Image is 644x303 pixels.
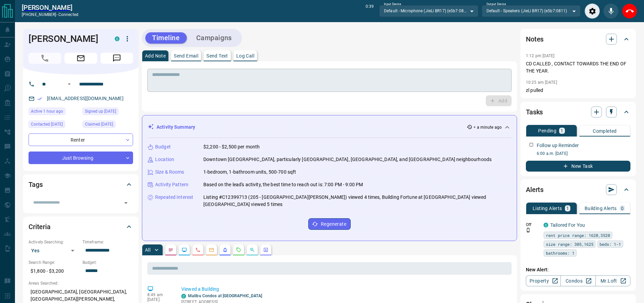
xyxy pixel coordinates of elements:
div: Wed Oct 15 2025 [29,108,79,117]
div: Sat Aug 16 2025 [82,108,133,117]
p: Send Email [174,53,198,58]
svg: Calls [195,247,201,253]
div: Activity Summary< a minute ago [148,121,511,133]
p: Search Range: [29,259,79,266]
p: 1:12 pm [DATE] [526,53,555,58]
span: Active 1 hour ago [31,108,63,115]
span: Call [29,53,61,64]
p: zl pulled [526,87,630,94]
p: 0:39 [366,3,374,19]
p: Activity Summary [157,124,195,131]
h2: Tags [29,179,42,190]
div: Default - Speakers (JieLi BR17) (e5b7:0811) [482,5,581,17]
svg: Lead Browsing Activity [182,247,187,253]
svg: Email Verified [37,96,42,101]
button: Open [65,80,73,88]
span: rent price range: 1620,3520 [546,232,610,239]
div: Just Browsing [29,151,133,164]
svg: Agent Actions [263,247,269,253]
button: Open [121,198,131,208]
p: Repeated Interest [155,194,193,201]
p: CD CALLED , CONTACT TOWARDS THE END OF THE YEAR. [526,60,630,75]
p: Log Call [236,53,254,58]
div: Default - Microphone (JieLi BR17) (e5b7:0811) [379,5,478,17]
p: [PHONE_NUMBER] - [22,12,78,18]
p: Budget: [82,259,133,266]
h2: Notes [526,34,544,45]
a: [PERSON_NAME] [22,3,78,12]
p: Actively Searching: [29,239,79,245]
p: Off [526,222,539,228]
p: $1,800 - $3,200 [29,266,79,277]
p: Add Note [145,53,166,58]
p: 10:25 am [DATE] [526,80,557,85]
p: Building Alerts [585,206,617,211]
div: condos.ca [544,223,548,227]
a: Condos [560,275,595,286]
p: 6:00 a.m. [DATE] [537,150,630,157]
label: Output Device [486,2,506,6]
a: Mr.Loft [595,275,630,286]
p: 1 [560,128,563,133]
p: Listing #C12399713 (205 - [GEOGRAPHIC_DATA][PERSON_NAME]) viewed 4 times, Building Fortune at [GE... [203,194,511,208]
svg: Opportunities [250,247,255,253]
button: New Task [526,161,630,172]
span: beds: 1-1 [600,241,621,248]
a: Tailored For You [550,222,585,228]
button: Campaigns [189,32,239,44]
div: Criteria [29,219,133,235]
button: Regenerate [308,218,351,230]
p: Timeframe: [82,239,133,245]
span: bathrooms: 1 [546,250,574,256]
p: 8:49 am [147,292,171,297]
span: Message [100,53,133,64]
div: Alerts [526,181,630,198]
p: Viewed a Building [181,286,509,293]
div: Audio Settings [585,3,600,19]
p: $2,200 - $2,500 per month [203,143,260,150]
h2: Alerts [526,184,544,195]
svg: Requests [236,247,241,253]
p: Completed [593,129,617,133]
p: Pending [538,128,556,133]
div: Notes [526,31,630,47]
svg: Notes [168,247,173,253]
p: 1-bedroom, 1-bathroom units, 500-700 sqft [203,169,296,176]
div: Mute [603,3,619,19]
h1: [PERSON_NAME] [29,33,105,44]
p: [DATE] [147,297,171,302]
p: Budget [155,143,171,150]
svg: Push Notification Only [526,228,531,233]
span: size range: 305,1625 [546,241,593,248]
p: All [145,248,150,252]
span: Email [65,53,97,64]
div: condos.ca [115,36,119,41]
div: Tasks [526,104,630,120]
p: New Alert: [526,266,630,273]
p: 1 [566,206,569,211]
div: Yes [29,245,79,256]
p: Downtown [GEOGRAPHIC_DATA], particularly [GEOGRAPHIC_DATA], [GEOGRAPHIC_DATA], and [GEOGRAPHIC_DA... [203,156,492,163]
div: Tags [29,176,133,193]
svg: Listing Alerts [222,247,228,253]
a: [EMAIL_ADDRESS][DOMAIN_NAME] [47,96,124,101]
p: Based on the lead's activity, the best time to reach out is: 7:00 PM - 9:00 PM [203,181,363,188]
p: Follow up Reminder [537,142,579,149]
p: Send Text [206,53,228,58]
p: Location [155,156,174,163]
p: Listing Alerts [533,206,562,211]
p: 0 [621,206,624,211]
span: Claimed [DATE] [85,121,113,128]
p: < a minute ago [474,124,502,130]
a: Property [526,275,561,286]
div: Sat Aug 16 2025 [82,121,133,130]
span: connected [58,12,78,17]
div: End Call [622,3,637,19]
div: Renter [29,133,133,146]
label: Input Device [384,2,401,6]
div: condos.ca [181,294,186,299]
span: Contacted [DATE] [31,121,63,128]
div: Mon Aug 18 2025 [29,121,79,130]
h2: Tasks [526,107,543,117]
